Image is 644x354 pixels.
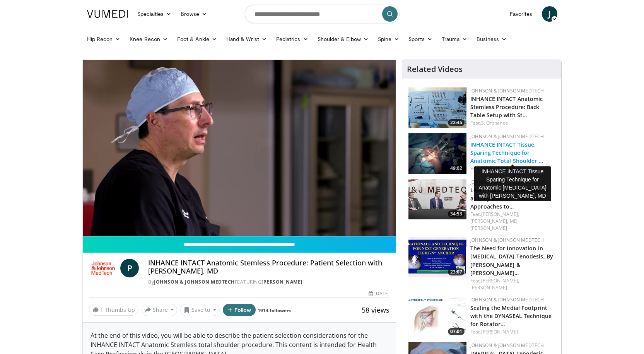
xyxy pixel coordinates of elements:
img: be772085-eebf-4ea1-ae5e-6ff3058a57ae.150x105_q85_crop-smart_upscale.jpg [408,133,466,174]
a: INHANCE INTACT Anatomic Stemless Procedure: Back Table Setup with St… [470,95,543,119]
a: Pediatrics [272,31,313,47]
div: INHANCE INTACT Tissue Sparing Technique for Anatomic [MEDICAL_DATA] with [PERSON_NAME], MD [474,166,551,201]
span: 49:02 [448,165,465,172]
a: Johnson & Johnson MedTech [470,342,544,349]
a: [PERSON_NAME] [481,328,518,335]
a: Sealing the Medial Footprint with the DYNASEAL Technique for Rotator… [470,304,552,328]
a: Business [472,31,511,47]
div: Feat. [470,211,555,232]
img: 5493ac88-9e78-43fb-9cf2-5713838c1a07.png.150x105_q85_crop-smart_upscale.png [408,87,466,128]
a: 07:01 [408,296,466,337]
input: Search topics, interventions [245,5,400,23]
video-js: Video Player [83,60,396,236]
a: Knee Recon [125,31,173,47]
div: Feat. [470,328,555,335]
a: Johnson & Johnson MedTech [470,179,544,185]
h4: INHANCE INTACT Anatomic Stemless Procedure: Patient Selection with [PERSON_NAME], MD [148,259,389,275]
a: Shoulder & Elbow [313,31,373,47]
a: [PERSON_NAME], [481,211,519,217]
a: 34:53 [408,179,466,219]
span: 58 views [362,305,389,315]
a: [PERSON_NAME] [470,284,507,291]
div: By FEATURING [148,279,389,286]
a: Foot & Ankle [173,31,222,47]
span: 07:01 [448,328,465,335]
a: Browse [176,6,212,22]
img: 4c8c35ed-b197-4a86-9ec7-dec88460bf94.150x105_q85_crop-smart_upscale.jpg [408,296,466,337]
div: Feat. [470,277,555,291]
a: Hand & Wrist [222,31,272,47]
img: VuMedi Logo [87,10,128,18]
span: 1 [100,306,103,313]
a: Favorites [505,6,537,22]
div: [DATE] [369,290,389,297]
a: Johnson & Johnson MedTech [470,87,544,94]
button: Share [142,304,178,316]
div: Feat. [470,120,555,127]
a: INHANCE INTACT Tissue Sparing Technique for Anatomic Total Shoulder … [470,141,543,164]
a: Johnson & Johnson MedTech [154,279,235,285]
button: Follow [223,304,256,316]
a: [PERSON_NAME] [470,225,507,231]
a: Johnson & Johnson MedTech [470,133,544,140]
a: The Need for Innovation in [MEDICAL_DATA] Tenodesis, By [PERSON_NAME] & [PERSON_NAME]… [470,245,553,276]
button: Save to [180,304,220,316]
a: [PERSON_NAME], [481,277,519,284]
div: Feat. [470,165,555,172]
span: 23:07 [448,268,465,275]
img: 7b92dd98-d7b3-444a-881c-abffa621e1b3.150x105_q85_crop-smart_upscale.jpg [408,179,466,219]
a: 23:07 [408,237,466,277]
a: Johnson & Johnson MedTech [470,237,544,243]
img: 897bbdca-2434-4456-9b1b-c092cff6dc5d.150x105_q85_crop-smart_upscale.jpg [408,237,466,277]
a: P [120,259,139,277]
img: Johnson & Johnson MedTech [89,259,118,277]
a: Hip Recon [82,31,125,47]
a: Trauma [437,31,472,47]
a: 22:45 [408,87,466,128]
h4: Related Videos [407,65,463,74]
span: 22:45 [448,119,465,126]
a: 1 Thumbs Up [89,304,138,316]
a: 1914 followers [258,307,291,314]
span: 34:53 [448,210,465,217]
a: Specialties [133,6,176,22]
a: Sports [404,31,437,47]
a: 49:02 [408,133,466,174]
a: Spine [373,31,404,47]
a: Johnson & Johnson MedTech [470,296,544,303]
a: [PERSON_NAME] [261,279,302,285]
a: Learn from Shoulder Experts as they Discuss Innovative Approaches to… [470,186,548,210]
a: [PERSON_NAME], MD, [470,218,519,224]
a: S. Orphanos [481,120,508,126]
a: J [542,6,557,22]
